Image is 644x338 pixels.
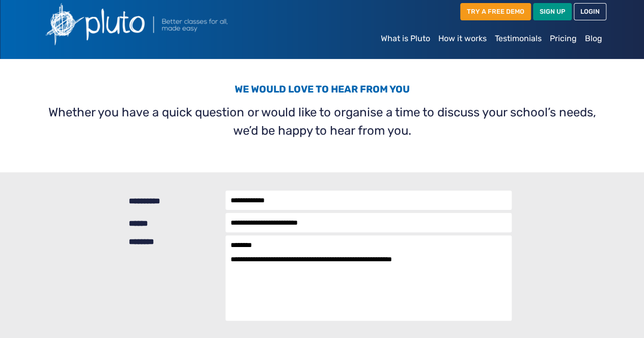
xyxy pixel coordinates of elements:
[491,28,546,49] a: Testimonials
[460,3,531,20] a: TRY A FREE DEMO
[581,28,606,49] a: Blog
[44,103,600,140] p: Whether you have a quick question or would like to organise a time to discuss your school’s needs...
[44,83,600,99] h3: We would love to hear from you
[377,28,434,49] a: What is Pluto
[434,28,491,49] a: How it works
[574,3,606,20] a: LOGIN
[533,3,572,20] a: SIGN UP
[546,28,581,49] a: Pricing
